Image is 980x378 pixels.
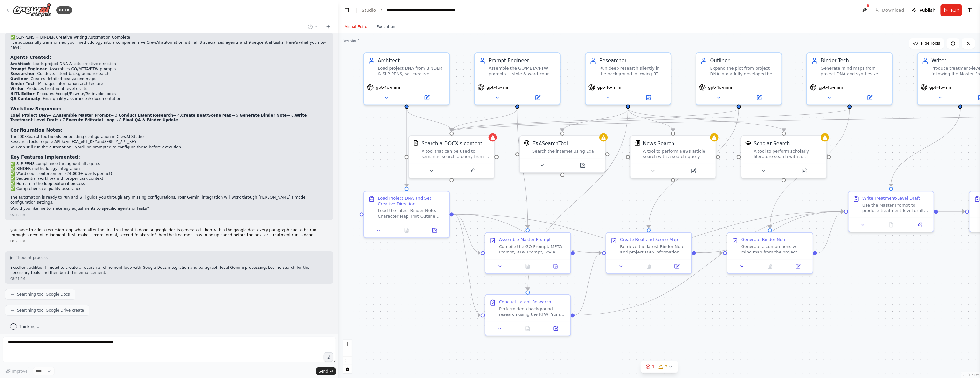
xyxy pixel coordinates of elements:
span: Thinking... [19,324,39,329]
div: Write Treatment-Level DraftUse the Master Prompt to produce treatment-level drafts for 3 chapters... [848,191,935,232]
div: Prompt Engineer [489,57,556,64]
strong: Assemble Master Prompt [56,113,111,117]
button: Open in side panel [674,167,713,175]
div: Expand the plot from project DNA into a fully-developed beat and scene map for the next Act (3 ch... [710,65,777,77]
div: A tool to perform scholarly literature search with a search_query. [754,148,822,160]
button: Switch to previous chat [305,23,321,31]
button: zoom out [343,348,352,357]
strong: Outliner [10,77,28,81]
img: Logo [13,3,51,17]
button: Improve [3,367,30,375]
span: Send [319,369,328,374]
button: Open in side panel [452,167,491,175]
img: EXASearchTool [524,140,529,146]
button: fit view [343,357,352,365]
g: Edge from 5d45453d-5aee-4b33-8ae0-b9fe1b95ed40 to 68352c3c-1d13-4b22-84b9-d707b0cf410c [403,109,410,186]
li: - Final quality assurance & documentation [10,96,328,102]
code: DOCXSearchTool [17,135,50,139]
div: A tool to perform News article search with a search_query. [643,148,712,160]
li: ✅ Sequential workflow with proper task context [10,176,328,181]
button: Show right sidebar [966,6,975,15]
g: Edge from f303ef11-0f12-4439-81aa-a4369647efbf to 17436c7a-0f83-4cb0-a088-94c2085a1ee0 [514,109,531,228]
p: Would you like me to make any adjustments to specific agents or tasks? [10,206,328,211]
li: ✅ SLP-PENS compliance throughout all agents [10,162,328,167]
span: ▶ [10,255,13,260]
div: Prompt EngineerAssemble the GO/META/RTW prompts + style & word-count protocols into a master prom... [474,52,561,105]
button: Open in side panel [907,221,931,229]
img: DOCXSearchTool [413,140,419,146]
a: React Flow attribution [962,373,979,377]
g: Edge from b80f5797-079c-4a5f-acb8-c55596be4431 to 7263936c-6e3d-49cb-b0ff-3e9b7565d207 [575,249,602,319]
button: toggle interactivity [343,365,352,373]
strong: Key Features Implemented: [10,155,80,160]
strong: Final QA & Binder Update [123,118,178,122]
button: No output available [755,262,785,270]
p: I've successfully transformed your methodology into a comprehensive CrewAI automation with all 8 ... [10,40,328,50]
button: Open in side panel [665,262,688,270]
span: gpt-4o-mini [376,85,400,90]
div: Perform deep background research using the RTW Prompt methodology. Research must be conducted sil... [499,306,566,317]
g: Edge from 8b33cdfc-401b-42a7-a24b-2070eccc49b5 to 3b03a313-8a4c-4e1e-808f-4489024c35c2 [448,109,853,131]
li: - Assembles GO/META/RTW prompts [10,67,328,72]
button: Execution [373,23,399,31]
span: Hide Tools [921,41,940,46]
span: Publish [920,7,936,13]
button: ▶Thought process [10,255,48,260]
li: - Loads project DNA & sets creative direction [10,62,328,67]
nav: breadcrumb [362,7,459,13]
button: Open in side panel [544,324,567,333]
div: Conduct Latent ResearchPerform deep background research using the RTW Prompt methodology. Researc... [485,294,571,336]
button: Start a new chat [323,23,333,31]
div: Use the Master Prompt to produce treatment-level drafts for 3 chapters of {project_title}. Enforc... [862,202,929,214]
code: SERPLY_API_KEY [104,140,136,144]
g: Edge from c90b9d2b-e3d2-4da7-9d96-0ee3792e2dc1 to 7263936c-6e3d-49cb-b0ff-3e9b7565d207 [645,109,742,228]
g: Edge from 7263936c-6e3d-49cb-b0ff-3e9b7565d207 to 5300ba85-d44f-446b-ade3-3e93d7808a52 [696,249,723,256]
p: The automation is ready to run and will guide you through any missing configurations. Your Gemini... [10,195,328,205]
a: Studio [362,8,376,13]
strong: Load Project DNA [10,113,48,117]
button: No output available [513,324,542,333]
div: SerplyScholarSearchToolScholar SearchA tool to perform scholarly literature search with a search_... [741,135,827,178]
button: Open in side panel [786,262,810,270]
div: Conduct Latent Research [499,299,551,305]
div: Generate Binder Note [741,237,787,242]
div: Researcher [599,57,666,64]
span: Run [951,7,960,13]
li: → 2. → 3. → 4. → 5. → 6. → 7. → 8. [10,113,328,123]
div: Load Project DNA and Set Creative DirectionLoad the latest Binder Note, Character Map, Plot Outli... [363,191,450,238]
div: BETA [56,6,72,14]
button: No output available [876,221,906,229]
div: A tool that can be used to semantic search a query from a DOCX's content. [422,148,490,160]
div: Outliner [710,57,777,64]
div: Retrieve the latest Binder Note and project DNA information. Expand the plot into a fully-detaile... [620,244,687,255]
li: ✅ BINDER methodology integration [10,166,328,171]
div: SerplyNewsSearchToolNews SearchA tool to perform News article search with a search_query. [630,135,717,178]
button: Visual Editor [341,23,373,31]
button: Open in side panel [408,94,447,102]
div: Assemble Master Prompt [499,237,551,242]
button: 13 [641,361,678,373]
code: EXA_API_KEY [72,140,97,144]
strong: Agents Created: [10,55,51,60]
g: Edge from 5d45453d-5aee-4b33-8ae0-b9fe1b95ed40 to 3b03a313-8a4c-4e1e-808f-4489024c35c2 [403,109,455,131]
div: 05:42 PM [10,213,328,217]
button: Open in side panel [629,94,668,102]
li: ✅ Word count enforcement (24,000+ words per act) [10,171,328,177]
button: No output available [392,226,422,235]
div: Architect [378,57,445,64]
h2: ✅ SLP-PENS + BINDER Creative Writing Automation Complete! [10,35,328,40]
g: Edge from 68352c3c-1d13-4b22-84b9-d707b0cf410c to 5300ba85-d44f-446b-ade3-3e93d7808a52 [454,211,723,256]
strong: QA Continuity [10,96,40,101]
g: Edge from d556b4a5-93e3-46d3-bc01-8abbbe133a55 to b80f5797-079c-4a5f-acb8-c55596be4431 [524,109,632,290]
li: - Manages information architecture [10,81,328,87]
g: Edge from 4dd55c6d-d56e-48de-8fa2-0702d74dd875 to 011253c2-0832-4a50-8c1c-d8ad230207e5 [888,109,964,186]
div: Generate Binder NoteGenerate a comprehensive mind map from the project DNA, then synthesize a Fil... [727,232,813,274]
div: DOCXSearchToolSearch a DOCX's contentA tool that can be used to semantic search a query from a DO... [408,135,495,178]
g: Edge from b80f5797-079c-4a5f-acb8-c55596be4431 to 011253c2-0832-4a50-8c1c-d8ad230207e5 [575,208,844,318]
li: - Produces treatment-level drafts [10,87,328,92]
g: Edge from 011253c2-0832-4a50-8c1c-d8ad230207e5 to 75efa53f-65d9-41c2-a528-5c3e7202e982 [938,208,965,215]
div: Search a DOCX's content [422,140,482,147]
span: gpt-4o-mini [597,85,622,90]
li: The needs embedding configuration in CrewAI Studio [10,134,328,140]
span: gpt-4o-mini [929,85,954,90]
